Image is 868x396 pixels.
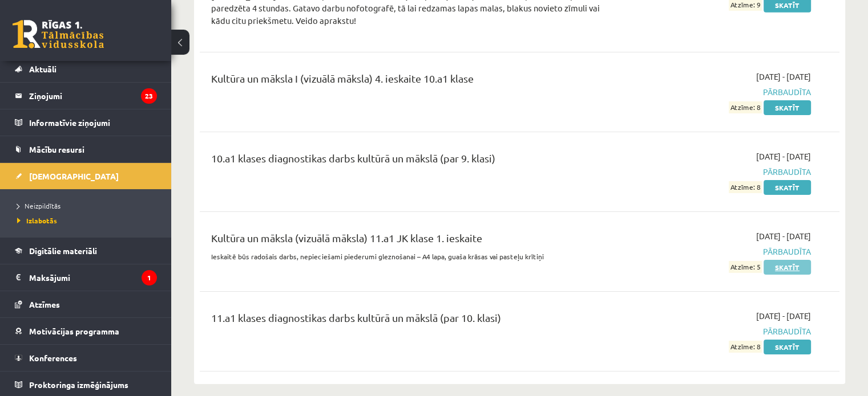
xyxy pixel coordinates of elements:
[29,353,77,363] span: Konferences
[13,20,104,48] a: Rīgas 1. Tālmācības vidusskola
[729,181,762,193] span: Atzīme: 8
[15,109,157,136] a: Informatīvie ziņojumi
[211,71,605,92] div: Kultūra un māksla I (vizuālā māksla) 4. ieskaite 10.a1 klase
[756,150,811,162] span: [DATE] - [DATE]
[623,166,811,178] span: Pārbaudīta
[764,340,811,354] a: Skatīt
[15,238,157,264] a: Digitālie materiāli
[15,345,157,371] a: Konferences
[29,326,119,336] span: Motivācijas programma
[17,216,57,225] span: Izlabotās
[764,260,811,275] a: Skatīt
[141,88,157,104] i: 23
[211,251,605,262] p: Ieskaitē būs radošais darbs, nepieciešami piederumi gleznošanai – A4 lapa, guaša krāsas vai paste...
[17,215,160,226] a: Izlabotās
[623,86,811,98] span: Pārbaudīta
[142,270,157,285] i: 1
[15,83,157,109] a: Ziņojumi23
[29,109,157,136] legend: Informatīvie ziņojumi
[756,71,811,83] span: [DATE] - [DATE]
[15,291,157,317] a: Atzīmes
[29,171,119,181] span: [DEMOGRAPHIC_DATA]
[29,299,60,309] span: Atzīmes
[729,261,762,273] span: Atzīme: 5
[15,136,157,162] a: Mācību resursi
[211,310,605,331] div: 11.a1 klases diagnostikas darbs kultūrā un mākslā (par 10. klasi)
[729,101,762,113] span: Atzīme: 8
[211,230,605,251] div: Kultūra un māksla (vizuālā māksla) 11.a1 JK klase 1. ieskaite
[17,201,60,210] span: Neizpildītās
[29,83,157,109] legend: Ziņojumi
[15,264,157,291] a: Maksājumi1
[29,144,84,154] span: Mācību resursi
[29,264,157,291] legend: Maksājumi
[729,341,762,353] span: Atzīme: 8
[15,163,157,189] a: [DEMOGRAPHIC_DATA]
[764,180,811,195] a: Skatīt
[17,201,160,211] a: Neizpildītās
[623,325,811,337] span: Pārbaudīta
[15,318,157,344] a: Motivācijas programma
[29,64,56,74] span: Aktuāli
[764,100,811,115] a: Skatīt
[211,150,605,172] div: 10.a1 klases diagnostikas darbs kultūrā un mākslā (par 9. klasi)
[623,246,811,258] span: Pārbaudīta
[756,310,811,322] span: [DATE] - [DATE]
[29,379,128,390] span: Proktoringa izmēģinājums
[15,56,157,82] a: Aktuāli
[29,246,97,256] span: Digitālie materiāli
[756,230,811,242] span: [DATE] - [DATE]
